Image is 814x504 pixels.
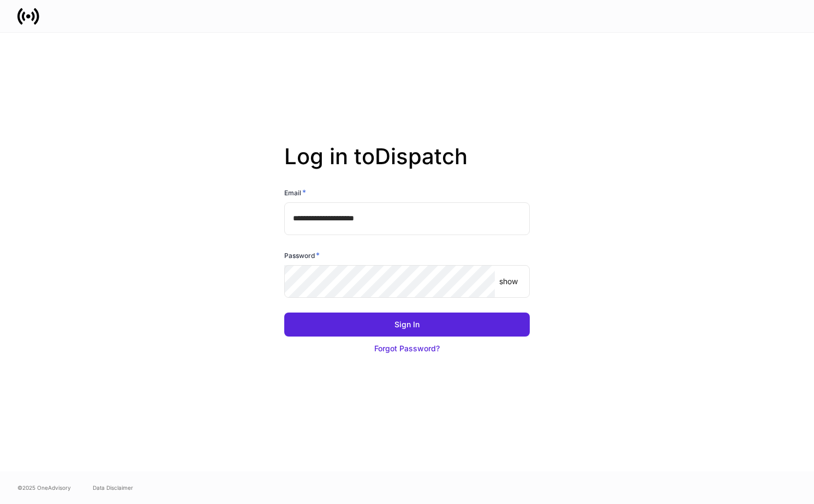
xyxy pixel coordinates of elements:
button: Forgot Password? [284,337,530,361]
h6: Email [284,187,306,198]
button: Sign In [284,313,530,337]
a: Data Disclaimer [93,483,133,492]
p: show [499,276,518,287]
h6: Password [284,250,320,261]
h2: Log in to Dispatch [284,143,530,187]
div: Forgot Password? [374,343,440,354]
span: © 2025 OneAdvisory [17,483,71,492]
div: Sign In [394,319,420,330]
